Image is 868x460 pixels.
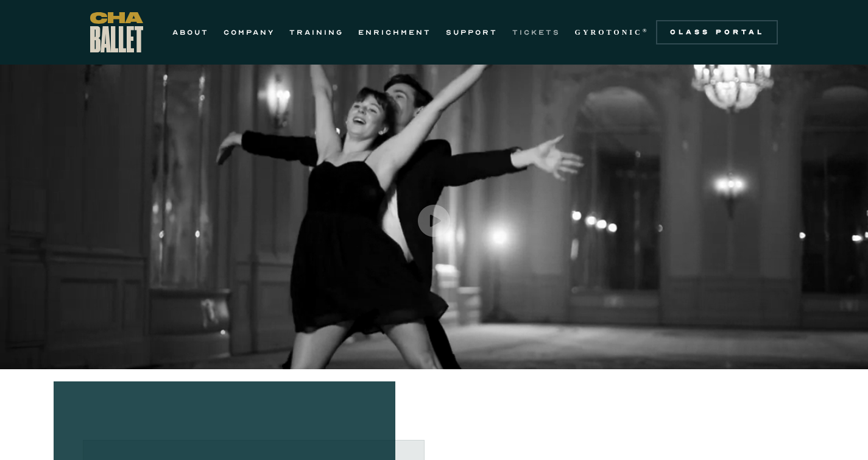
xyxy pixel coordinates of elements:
a: home [90,12,143,52]
strong: GYROTONIC [575,28,643,37]
a: TRAINING [289,25,344,40]
div: Class Portal [663,27,771,37]
a: ABOUT [172,25,209,40]
a: TICKETS [512,25,560,40]
a: GYROTONIC® [575,25,649,40]
a: ENRICHMENT [358,25,431,40]
sup: ® [643,27,649,34]
a: Class Portal [656,20,778,44]
a: COMPANY [224,25,275,40]
a: SUPPORT [446,25,498,40]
